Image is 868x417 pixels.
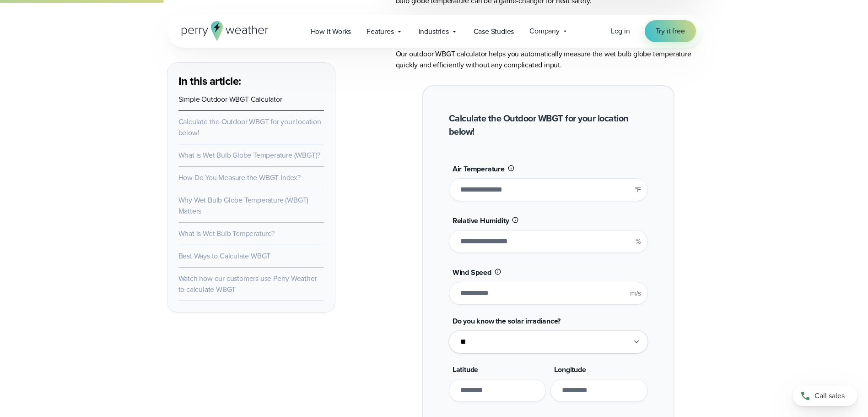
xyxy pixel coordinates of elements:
a: What is Wet Bulb Globe Temperature (WBGT)? [178,150,321,160]
span: Wind Speed [453,267,491,278]
a: Watch how our customers use Perry Weather to calculate WBGT [178,273,317,295]
a: Try it free [645,20,696,42]
span: Features [367,26,394,37]
span: Longitude [554,364,586,375]
h3: In this article: [178,74,324,88]
span: How it Works [311,26,351,37]
span: Company [529,26,560,37]
a: Case Studies [466,22,522,41]
span: Log in [611,26,630,36]
a: Simple Outdoor WBGT Calculator [178,94,282,104]
span: Call sales [814,390,845,401]
p: Our outdoor WBGT calculator helps you automatically measure the wet bulb globe temperature quickl... [396,49,701,71]
span: Do you know the solar irradiance? [453,316,561,326]
a: Call sales [793,386,857,406]
a: Log in [611,26,630,37]
span: Industries [419,26,449,37]
a: Calculate the Outdoor WBGT for your location below! [178,116,321,138]
a: Best Ways to Calculate WBGT [178,251,271,261]
h2: Calculate the Outdoor WBGT for your location below! [449,112,648,138]
a: Why Wet Bulb Globe Temperature (WBGT) Matters [178,195,309,216]
span: Try it free [656,26,685,37]
span: Latitude [453,364,478,375]
a: How it Works [303,22,359,41]
span: Air Temperature [453,164,505,174]
a: What is Wet Bulb Temperature? [178,228,275,239]
span: Relative Humidity [453,215,509,226]
span: Case Studies [474,26,514,37]
a: How Do You Measure the WBGT Index? [178,172,301,183]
